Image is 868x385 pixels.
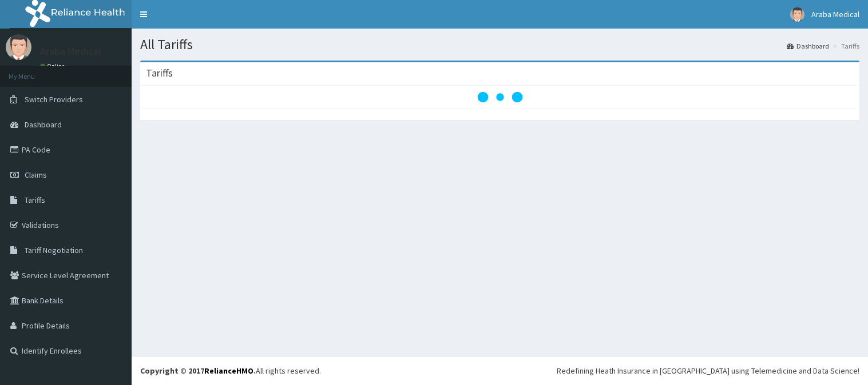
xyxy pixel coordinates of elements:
[25,170,47,180] span: Claims
[25,119,62,130] span: Dashboard
[25,195,45,205] span: Tariffs
[140,37,859,52] h1: All Tariffs
[477,74,523,120] svg: audio-loading
[787,41,829,51] a: Dashboard
[40,46,101,57] p: Araba Medical
[557,365,859,376] div: Redefining Heath Insurance in [GEOGRAPHIC_DATA] using Telemedicine and Data Science!
[6,34,31,60] img: User Image
[830,41,859,51] li: Tariffs
[790,7,804,22] img: User Image
[132,356,868,385] footer: All rights reserved.
[811,9,859,19] span: Araba Medical
[140,366,256,376] strong: Copyright © 2017 .
[40,62,68,70] a: Online
[25,245,83,255] span: Tariff Negotiation
[146,68,173,78] h3: Tariffs
[204,366,253,376] a: RelianceHMO
[25,94,83,105] span: Switch Providers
